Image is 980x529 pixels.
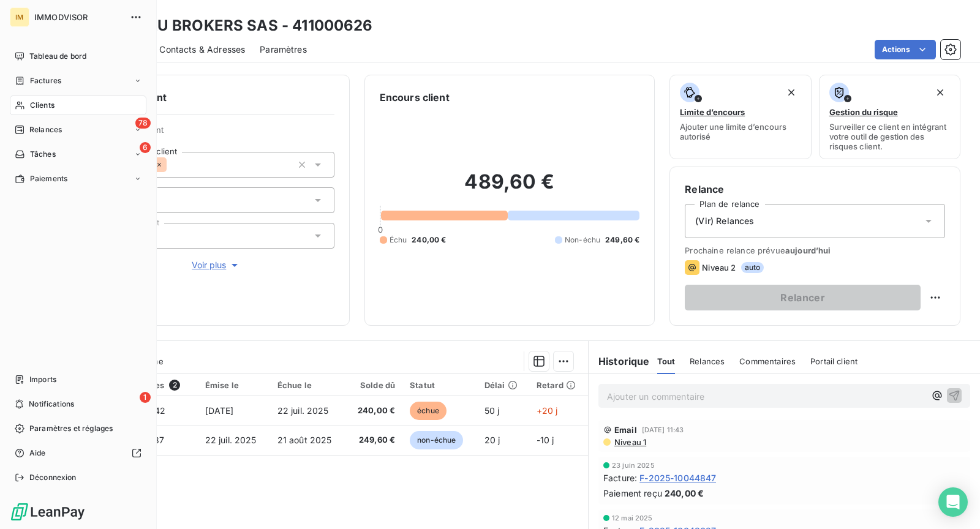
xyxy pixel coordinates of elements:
[484,405,500,416] span: 50 j
[135,118,151,129] span: 78
[938,487,968,517] div: Open Intercom Messenger
[10,443,146,463] a: Aide
[260,43,307,56] span: Paramètres
[277,405,329,416] span: 22 juil. 2025
[30,100,55,111] span: Clients
[484,380,522,390] div: Délai
[537,405,558,416] span: +20 j
[29,423,113,434] span: Paramètres et réglages
[205,380,263,390] div: Émise le
[603,471,637,484] span: Facture :
[10,47,146,66] a: Tableau de bord
[108,15,373,37] h3: RESEAU BROKERS SAS - 411000626
[205,405,234,416] span: [DATE]
[10,502,86,522] img: Logo LeanPay
[29,448,46,459] span: Aide
[10,120,146,140] a: 78Relances
[353,434,395,446] span: 249,60 €
[10,370,146,389] a: Imports
[353,380,395,390] div: Solde dû
[612,514,653,522] span: 12 mai 2025
[410,380,470,390] div: Statut
[10,71,146,91] a: Factures
[380,90,450,105] h6: Encours client
[669,75,811,159] button: Limite d’encoursAjouter une limite d’encours autorisé
[410,402,447,420] span: échue
[29,472,77,483] span: Déconnexion
[29,399,74,410] span: Notifications
[589,354,650,369] h6: Historique
[680,122,801,141] span: Ajouter une limite d’encours autorisé
[639,471,716,484] span: F-2025-10044847
[29,124,62,135] span: Relances
[829,107,898,117] span: Gestion du risque
[657,356,676,366] span: Tout
[10,169,146,189] a: Paiements
[205,435,257,445] span: 22 juil. 2025
[665,487,704,500] span: 240,00 €
[140,392,151,403] span: 1
[380,170,640,206] h2: 489,60 €
[702,263,736,272] span: Niveau 2
[10,419,146,438] a: Paramètres et réglages
[140,142,151,153] span: 6
[29,374,56,385] span: Imports
[613,437,646,447] span: Niveau 1
[10,144,146,164] a: 6Tâches
[603,487,662,500] span: Paiement reçu
[30,173,67,184] span: Paiements
[685,246,945,255] span: Prochaine relance prévue
[390,234,407,246] span: Échu
[612,462,655,469] span: 23 juin 2025
[277,380,338,390] div: Échue le
[378,225,383,234] span: 0
[819,75,960,159] button: Gestion du risqueSurveiller ce client en intégrant votre outil de gestion des risques client.
[99,125,334,142] span: Propriétés Client
[739,356,796,366] span: Commentaires
[614,425,637,435] span: Email
[785,246,831,255] span: aujourd’hui
[169,380,180,391] span: 2
[410,431,463,449] span: non-échue
[537,435,554,445] span: -10 j
[99,258,334,272] button: Voir plus
[741,262,764,273] span: auto
[810,356,858,366] span: Portail client
[680,107,745,117] span: Limite d’encours
[605,234,639,246] span: 249,60 €
[10,7,29,27] div: IM
[167,159,176,170] input: Ajouter une valeur
[29,51,86,62] span: Tableau de bord
[829,122,950,151] span: Surveiller ce client en intégrant votre outil de gestion des risques client.
[30,149,56,160] span: Tâches
[875,40,936,59] button: Actions
[74,90,334,105] h6: Informations client
[192,259,241,271] span: Voir plus
[690,356,725,366] span: Relances
[685,285,921,310] button: Relancer
[353,405,395,417] span: 240,00 €
[10,96,146,115] a: Clients
[685,182,945,197] h6: Relance
[484,435,500,445] span: 20 j
[642,426,684,433] span: [DATE] 11:43
[34,12,123,22] span: IMMODVISOR
[159,43,245,56] span: Contacts & Adresses
[412,234,446,246] span: 240,00 €
[565,234,600,246] span: Non-échu
[695,215,754,227] span: (Vir) Relances
[537,380,581,390] div: Retard
[30,75,61,86] span: Factures
[277,435,332,445] span: 21 août 2025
